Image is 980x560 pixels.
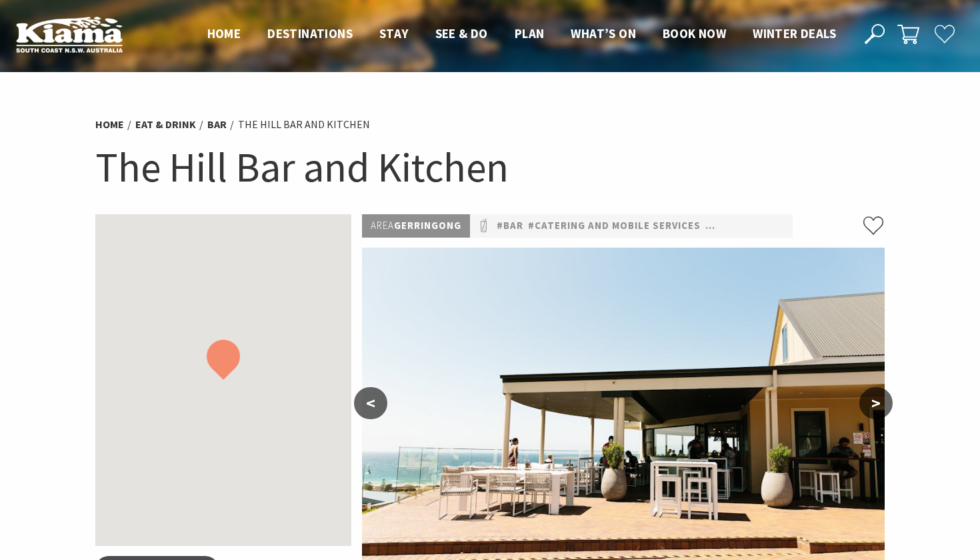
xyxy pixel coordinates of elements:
[16,16,123,53] img: Kiama Logo
[435,25,488,41] span: See & Do
[207,117,227,131] a: bar
[371,219,394,232] span: Area
[95,117,124,131] a: Home
[267,25,353,41] span: Destinations
[354,387,387,419] button: <
[753,25,836,41] span: Winter Deals
[859,387,893,419] button: >
[515,25,545,41] span: Plan
[663,25,726,41] span: Book now
[238,116,370,133] li: The Hill Bar and Kitchen
[95,140,885,194] h1: The Hill Bar and Kitchen
[571,25,636,41] span: What’s On
[705,218,831,234] a: #Restaurants & Cafés
[528,218,701,234] a: #Catering and Mobile Services
[379,25,409,41] span: Stay
[194,23,849,45] nav: Main Menu
[135,117,196,131] a: Eat & Drink
[207,25,241,41] span: Home
[362,214,470,238] p: Gerringong
[497,218,523,234] a: #bar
